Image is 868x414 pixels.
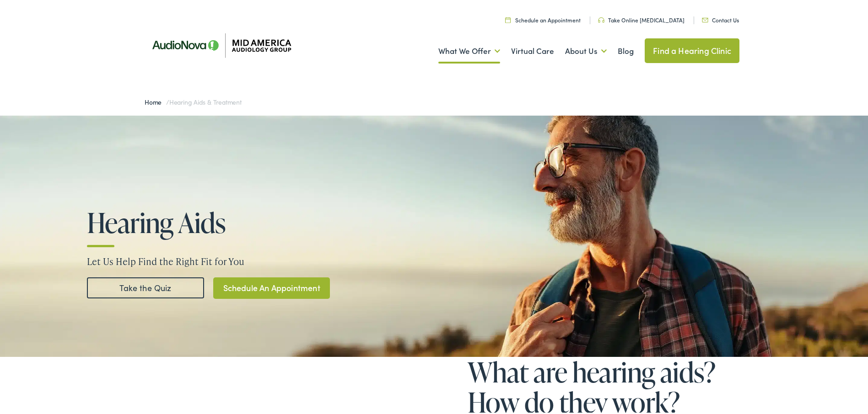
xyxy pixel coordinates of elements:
[598,16,604,21] img: utility icon
[213,276,330,297] a: Schedule An Appointment
[438,32,500,66] a: What We Offer
[145,96,166,105] a: Home
[598,14,685,22] a: Take Online [MEDICAL_DATA]
[702,14,739,22] a: Contact Us
[618,32,634,66] a: Blog
[145,96,242,105] span: /
[505,15,511,21] img: utility icon
[511,32,554,66] a: Virtual Care
[87,276,204,297] a: Take the Quiz
[87,206,365,236] h1: Hearing Aids
[565,32,607,66] a: About Us
[645,37,739,61] a: Find a Hearing Clinic
[505,14,581,22] a: Schedule an Appointment
[702,16,708,21] img: utility icon
[87,253,788,266] p: Let Us Help Find the Right Fit for You
[169,96,242,105] span: Hearing Aids & Treatment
